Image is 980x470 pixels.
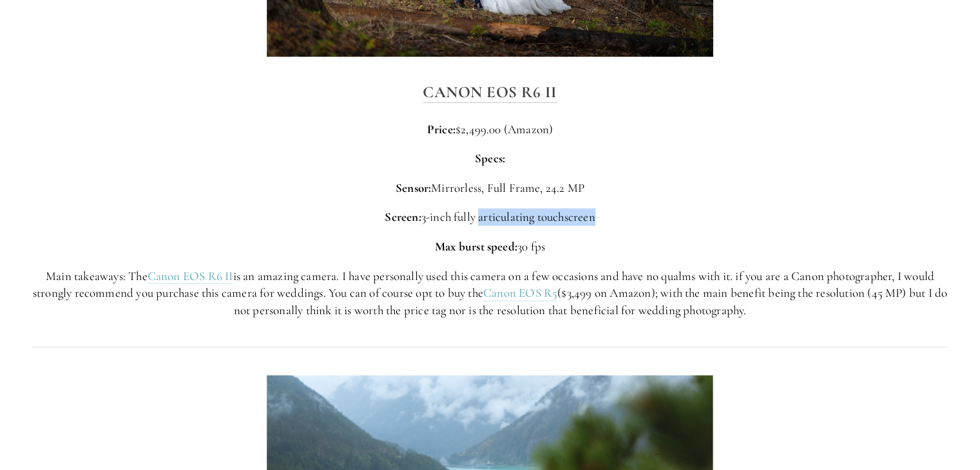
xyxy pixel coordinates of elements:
[435,239,517,254] strong: Max burst speed:
[475,151,505,165] strong: Specs:
[32,238,948,256] p: 30 fps
[32,209,948,226] p: 3-inch fully articulating touchscreen
[148,268,233,285] a: Canon EOS R6 II
[32,180,948,197] p: Mirrorless, Full Frame, 24.2 MP
[385,209,421,224] strong: Screen:
[396,180,431,195] strong: Sensor:
[32,121,948,138] p: $2,499.00 (Amazon)
[423,82,557,102] strong: Canon EOS R6 II
[483,285,557,301] a: Canon EOS R5
[427,122,456,136] strong: Price:
[32,268,948,319] p: Main takeaways: The is an amazing camera. I have personally used this camera on a few occasions a...
[423,82,557,103] a: Canon EOS R6 II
